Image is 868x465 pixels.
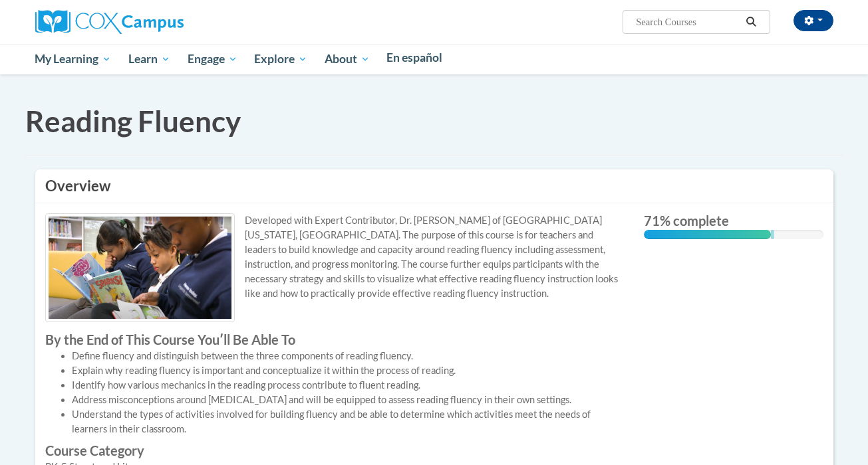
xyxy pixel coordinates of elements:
[644,213,823,228] label: 71% complete
[378,44,452,72] a: En español
[635,14,741,30] input: Search Courses
[120,44,179,74] a: Learn
[794,10,833,31] button: Account Settings
[386,50,442,64] span: En español
[15,44,853,74] div: Main menu
[179,44,246,74] a: Engage
[45,443,624,458] label: Course Category
[771,230,774,239] div: 0.001%
[72,407,624,436] li: Understand the types of activities involved for building fluency and be able to determine which a...
[35,15,184,27] a: Cox Campus
[45,213,235,322] img: Course logo image
[325,51,370,67] span: About
[316,44,378,74] a: About
[72,349,624,363] li: Define fluency and distinguish between the three components of reading fluency.
[35,10,184,34] img: Cox Campus
[72,378,624,393] li: Identify how various mechanics in the reading process contribute to fluent reading.
[45,176,823,197] h3: Overview
[128,51,170,67] span: Learn
[45,213,624,301] p: Developed with Expert Contributor, Dr. [PERSON_NAME] of [GEOGRAPHIC_DATA][US_STATE], [GEOGRAPHIC_...
[72,363,624,378] li: Explain why reading fluency is important and conceptualize it within the process of reading.
[72,393,624,407] li: Address misconceptions around [MEDICAL_DATA] and will be equipped to assess reading fluency in th...
[35,51,111,67] span: My Learning
[644,230,772,239] div: 71% complete
[25,104,241,138] span: Reading Fluency
[254,51,307,67] span: Explore
[741,14,761,30] button: Search
[245,44,316,74] a: Explore
[45,332,624,347] label: By the End of This Course Youʹll Be Able To
[745,17,757,27] i: 
[27,44,120,74] a: My Learning
[188,51,237,67] span: Engage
